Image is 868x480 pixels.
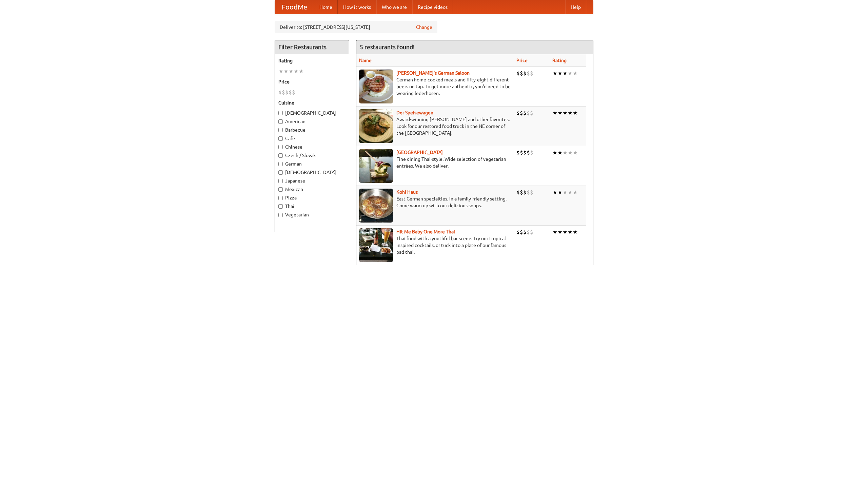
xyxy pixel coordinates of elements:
[557,189,563,196] li: ★
[275,0,314,14] a: FoodMe
[278,68,283,75] li: ★
[396,110,433,115] a: Der Speisewagen
[278,118,346,125] label: American
[557,149,563,156] li: ★
[359,235,511,255] p: Thai food with a youthful bar scene. Try our tropical inspired cocktails, or tuck into a plate of...
[278,152,346,159] label: Czech / Slovak
[568,228,573,236] li: ★
[516,228,520,236] li: $
[552,189,557,196] li: ★
[396,70,470,76] a: [PERSON_NAME]'s German Saloon
[396,229,455,234] a: Hit Me Baby One More Thai
[552,58,567,63] a: Rating
[278,111,283,115] input: [DEMOGRAPHIC_DATA]
[530,228,533,236] li: $
[573,189,578,196] li: ★
[527,149,530,156] li: $
[275,40,349,54] h4: Filter Restaurants
[278,57,346,64] h5: Rating
[527,109,530,117] li: $
[520,189,523,196] li: $
[573,109,578,117] li: ★
[299,68,304,75] li: ★
[282,89,285,96] li: $
[285,89,289,96] li: $
[520,70,523,77] li: $
[359,76,511,97] p: German home-cooked meals and fifty-eight different beers on tap. To get more authentic, you'd nee...
[278,177,346,184] label: Japanese
[527,189,530,196] li: $
[563,109,568,117] li: ★
[359,109,393,143] img: speisewagen.jpg
[530,70,533,77] li: $
[376,0,412,14] a: Who we are
[552,149,557,156] li: ★
[530,189,533,196] li: $
[565,0,586,14] a: Help
[523,149,527,156] li: $
[278,110,346,116] label: [DEMOGRAPHIC_DATA]
[516,70,520,77] li: $
[516,149,520,156] li: $
[278,213,283,217] input: Vegetarian
[520,149,523,156] li: $
[359,189,393,223] img: kohlhaus.jpg
[530,149,533,156] li: $
[278,194,346,201] label: Pizza
[568,109,573,117] li: ★
[516,58,528,63] a: Price
[359,70,393,103] img: esthers.jpg
[530,109,533,117] li: $
[552,228,557,236] li: ★
[294,68,299,75] li: ★
[359,156,511,169] p: Fine dining Thai-style. Wide selection of vegetarian entrées. We also deliver.
[278,211,346,218] label: Vegetarian
[568,70,573,77] li: ★
[573,228,578,236] li: ★
[278,170,283,175] input: [DEMOGRAPHIC_DATA]
[563,228,568,236] li: ★
[552,70,557,77] li: ★
[278,204,283,209] input: Thai
[359,228,393,262] img: babythai.jpg
[523,189,527,196] li: $
[278,127,346,133] label: Barbecue
[278,136,283,141] input: Cafe
[338,0,376,14] a: How it works
[516,109,520,117] li: $
[278,160,346,167] label: German
[278,128,283,132] input: Barbecue
[568,189,573,196] li: ★
[396,189,418,195] a: Kohl Haus
[278,143,346,150] label: Chinese
[289,89,292,96] li: $
[278,196,283,200] input: Pizza
[412,0,453,14] a: Recipe videos
[359,149,393,183] img: satay.jpg
[523,70,527,77] li: $
[557,228,563,236] li: ★
[278,99,346,106] h5: Cuisine
[278,162,283,166] input: German
[523,109,527,117] li: $
[278,89,282,96] li: $
[278,135,346,142] label: Cafe
[573,149,578,156] li: ★
[278,186,346,193] label: Mexican
[314,0,338,14] a: Home
[520,109,523,117] li: $
[292,89,295,96] li: $
[563,189,568,196] li: ★
[557,109,563,117] li: ★
[527,70,530,77] li: $
[396,150,443,155] a: [GEOGRAPHIC_DATA]
[563,70,568,77] li: ★
[289,68,294,75] li: ★
[283,68,289,75] li: ★
[516,189,520,196] li: $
